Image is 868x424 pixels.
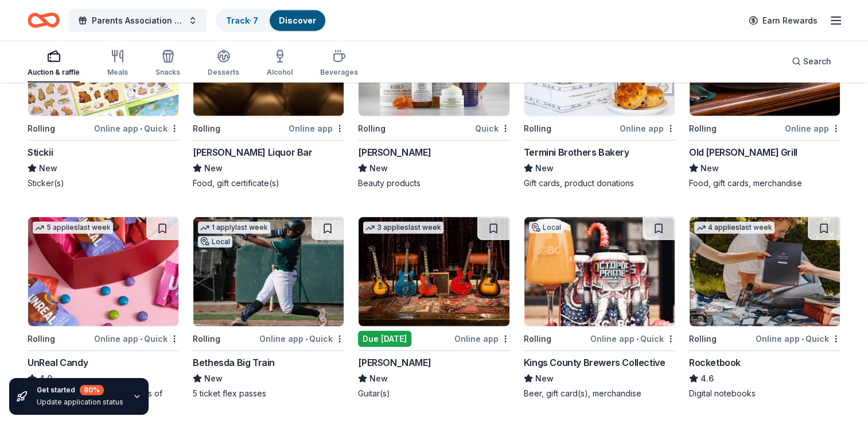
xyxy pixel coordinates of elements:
[28,7,60,34] a: Home
[358,217,509,399] a: Image for Gibson3 applieslast weekDue [DATE]Online app[PERSON_NAME]NewGuitar(s)
[28,217,179,411] a: Image for UnReal Candy5 applieslast weekRollingOnline app•QuickUnReal Candy4.0Individually wrappe...
[689,356,741,369] div: Rocketbook
[358,145,431,159] div: [PERSON_NAME]
[694,222,774,234] div: 4 applies last week
[524,356,665,369] div: Kings County Brewers Collective
[39,161,57,175] span: New
[259,332,344,346] div: Online app Quick
[208,45,239,83] button: Desserts
[689,178,840,189] div: Food, gift cards, merchandise
[620,121,675,136] div: Online app
[524,388,675,399] div: Beer, gift card(s), merchandise
[524,122,551,136] div: Rolling
[783,50,840,73] button: Search
[358,356,431,369] div: [PERSON_NAME]
[590,332,675,346] div: Online app Quick
[28,332,55,346] div: Rolling
[636,334,639,344] span: •
[524,6,675,189] a: Image for Termini Brothers Bakery3 applieslast weekRollingOnline appTermini Brothers BakeryNewGif...
[305,334,308,344] span: •
[28,356,88,369] div: UnReal Candy
[524,332,551,346] div: Rolling
[689,122,717,136] div: Rolling
[198,222,270,234] div: 1 apply last week
[28,6,179,189] a: Image for Stickii7 applieslast weekRollingOnline app•QuickStickiiNewSticker(s)
[155,68,180,77] div: Snacks
[801,334,804,344] span: •
[80,385,104,395] div: 80 %
[524,217,675,399] a: Image for Kings County Brewers CollectiveLocalRollingOnline app•QuickKings County Brewers Collect...
[689,145,797,159] div: Old [PERSON_NAME] Grill
[193,122,220,136] div: Rolling
[28,178,179,189] div: Sticker(s)
[320,45,358,83] button: Beverages
[37,385,123,395] div: Get started
[454,332,510,346] div: Online app
[28,45,80,83] button: Auction & raffle
[529,222,563,233] div: Local
[216,9,326,32] button: Track· 7Discover
[358,388,509,399] div: Guitar(s)
[363,222,443,234] div: 3 applies last week
[320,68,358,77] div: Beverages
[193,6,344,189] a: Image for Denson Liquor BarLocalRollingOnline app[PERSON_NAME] Liquor BarNewFood, gift certificat...
[689,217,840,399] a: Image for Rocketbook4 applieslast weekRollingOnline app•QuickRocketbook4.6Digital notebooks
[689,388,840,399] div: Digital notebooks
[193,332,220,346] div: Rolling
[28,122,55,136] div: Rolling
[535,161,554,175] span: New
[198,236,232,248] div: Local
[803,55,831,68] span: Search
[358,178,509,189] div: Beauty products
[690,217,840,326] img: Image for Rocketbook
[140,334,142,344] span: •
[700,372,714,386] span: 4.6
[369,372,388,386] span: New
[756,332,840,346] div: Online app Quick
[33,222,113,234] div: 5 applies last week
[524,217,675,326] img: Image for Kings County Brewers Collective
[208,68,239,77] div: Desserts
[289,121,344,136] div: Online app
[785,121,840,136] div: Online app
[742,10,824,31] a: Earn Rewards
[107,68,128,77] div: Meals
[475,121,510,136] div: Quick
[689,6,840,189] a: Image for Old Ebbitt GrillLocalRollingOnline appOld [PERSON_NAME] GrillNewFood, gift cards, merch...
[358,122,386,136] div: Rolling
[359,217,509,326] img: Image for Gibson
[700,161,719,175] span: New
[193,178,344,189] div: Food, gift certificate(s)
[524,178,675,189] div: Gift cards, product donations
[193,217,344,326] img: Image for Bethesda Big Train
[267,68,293,77] div: Alcohol
[155,45,180,83] button: Snacks
[689,332,717,346] div: Rolling
[37,398,123,407] div: Update application status
[279,16,316,25] a: Discover
[107,45,128,83] button: Meals
[193,145,312,159] div: [PERSON_NAME] Liquor Bar
[267,45,293,83] button: Alcohol
[69,9,207,32] button: Parents Association Family Weekend
[28,217,178,326] img: Image for UnReal Candy
[358,6,509,189] a: Image for Kiehl's1 applylast weekRollingQuick[PERSON_NAME]NewBeauty products
[369,161,388,175] span: New
[204,161,223,175] span: New
[524,145,629,159] div: Termini Brothers Bakery
[226,16,258,25] a: Track· 7
[94,332,179,346] div: Online app Quick
[358,331,411,347] div: Due [DATE]
[204,372,223,386] span: New
[28,68,80,77] div: Auction & raffle
[94,121,179,136] div: Online app Quick
[140,124,142,133] span: •
[28,145,53,159] div: Stickii
[535,372,554,386] span: New
[193,356,275,369] div: Bethesda Big Train
[193,217,344,399] a: Image for Bethesda Big Train1 applylast weekLocalRollingOnline app•QuickBethesda Big TrainNew5 ti...
[92,14,184,28] span: Parents Association Family Weekend
[193,388,344,399] div: 5 ticket flex passes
